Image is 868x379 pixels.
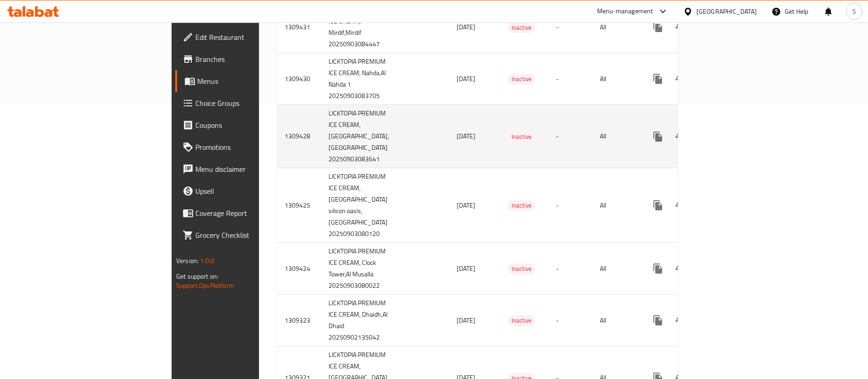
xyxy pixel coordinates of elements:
td: - [549,243,593,295]
a: Grocery Checklist [175,224,317,246]
td: LICKTOPIA PREMIUM ICE CREAM, Dhaidh,Al Dhaid 20250902135042 [321,295,400,346]
button: more [647,16,669,38]
td: - [549,1,593,53]
td: LICKTOPIA PREMIUM ICE CREAM, Mirdif,Mirdif 20250903084447 [321,1,400,53]
button: Change Status [669,126,691,148]
span: [DATE] [457,21,475,33]
div: [GEOGRAPHIC_DATA] [696,6,757,16]
span: [DATE] [457,263,475,275]
a: Promotions [175,136,317,158]
span: Edit Restaurant [195,32,309,43]
span: Promotions [195,142,309,153]
a: Coverage Report [175,202,317,224]
div: Inactive [508,264,535,275]
td: LICKTOPIA PREMIUM ICE CREAM, [GEOGRAPHIC_DATA],[GEOGRAPHIC_DATA] 20250903083641 [321,105,400,168]
a: Choice Groups [175,92,317,114]
button: Change Status [669,258,691,280]
button: Change Status [669,309,691,331]
td: LICKTOPIA PREMIUM ICE CREAM, Nahda,Al Nahda 1 20250903083705 [321,53,400,105]
div: Inactive [508,200,535,211]
td: - [549,53,593,105]
span: S [852,6,856,16]
div: Inactive [508,315,535,326]
a: Branches [175,48,317,70]
button: more [647,126,669,148]
td: - [549,105,593,168]
button: more [647,258,669,280]
span: Inactive [508,315,535,326]
button: more [647,309,669,331]
span: Upsell [195,186,309,197]
span: [DATE] [457,130,475,142]
span: Coupons [195,120,309,131]
span: Inactive [508,264,535,274]
td: LICKTOPIA PREMIUM ICE CREAM, [GEOGRAPHIC_DATA] silicon oasis,[GEOGRAPHIC_DATA] 20250903080120 [321,168,400,243]
span: [DATE] [457,73,475,85]
div: Inactive [508,132,535,143]
div: Menu-management [597,6,653,17]
span: Choice Groups [195,98,309,109]
td: - [549,295,593,346]
button: Change Status [669,68,691,90]
a: Upsell [175,180,317,202]
span: [DATE] [457,199,475,211]
span: Get support on: [176,270,218,282]
span: [DATE] [457,314,475,326]
span: Coverage Report [195,208,309,219]
span: Inactive [508,74,535,84]
a: Support.OpsPlatform [176,280,234,291]
td: All [593,105,640,168]
td: LICKTOPIA PREMIUM ICE CREAM, Clock Tower,Al Musalla 20250903080022 [321,243,400,295]
span: Inactive [508,132,535,142]
a: Menu disclaimer [175,158,317,180]
button: more [647,68,669,90]
span: 1.0.0 [200,255,214,267]
span: Version: [176,255,199,267]
button: Change Status [669,194,691,216]
td: - [549,168,593,243]
span: Inactive [508,200,535,211]
td: All [593,53,640,105]
button: more [647,194,669,216]
a: Coupons [175,114,317,136]
td: All [593,243,640,295]
a: Edit Restaurant [175,26,317,48]
td: All [593,168,640,243]
span: Menus [197,76,309,87]
span: Branches [195,54,309,65]
td: All [593,1,640,53]
button: Change Status [669,16,691,38]
span: Menu disclaimer [195,164,309,175]
span: Grocery Checklist [195,230,309,241]
span: Inactive [508,22,535,33]
a: Menus [175,70,317,92]
td: All [593,295,640,346]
